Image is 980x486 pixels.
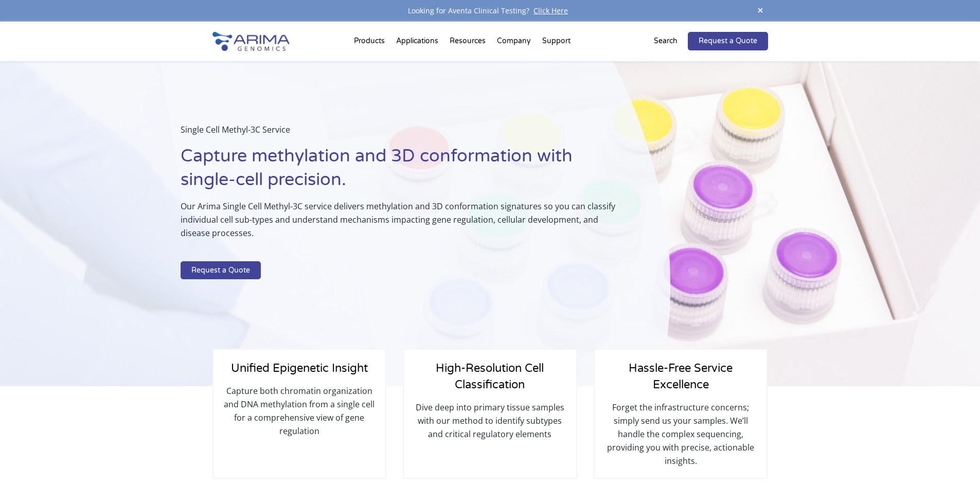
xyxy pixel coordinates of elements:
[605,401,756,467] p: Forget the infrastructure concerns; simply send us your samples. We’ll handle the complex sequenc...
[688,32,768,50] a: Request a Quote
[181,123,619,145] p: Single Cell Methyl-3C Service
[629,362,733,391] span: Hassle-Free Service Excellence
[212,4,768,17] div: Looking for Aventa Clinical Testing?
[436,362,544,391] span: High-Resolution Cell Classification
[654,34,678,48] p: Search
[181,145,619,200] h1: Capture methylation and 3D conformation with single-cell precision.
[529,6,572,15] a: Click Here
[181,200,619,248] p: Our Arima Single Cell Methyl-3C service delivers methylation and 3D conformation signatures so yo...
[414,401,565,441] p: Dive deep into primary tissue samples with our method to identify subtypes and critical regulator...
[212,32,290,51] img: Arima-Genomics-logo
[231,362,368,375] span: Unified Epigenetic Insight
[181,261,261,280] a: Request a Quote
[224,384,375,438] p: Capture both chromatin organization and DNA methylation from a single cell for a comprehensive vi...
